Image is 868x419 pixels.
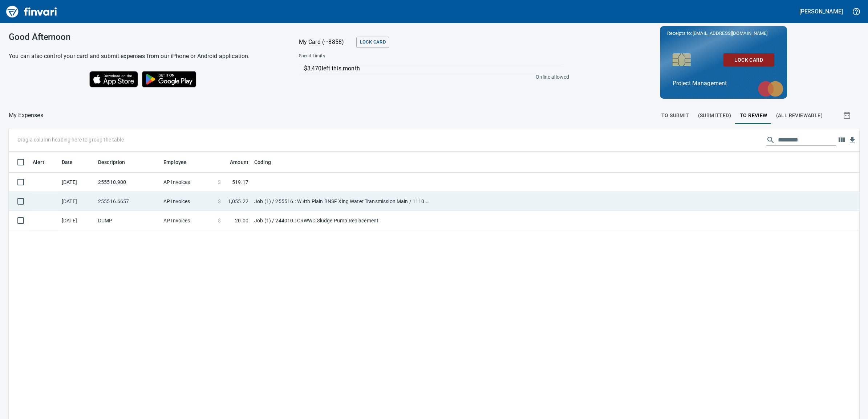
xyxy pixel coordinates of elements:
[98,158,135,167] span: Description
[729,56,768,65] span: Lock Card
[62,158,82,167] span: Date
[9,111,43,120] nav: breadcrumb
[776,111,823,120] span: (All Reviewable)
[218,178,221,186] span: $
[230,158,248,167] span: Amount
[4,3,59,20] img: Finvari
[218,198,221,205] span: $
[673,79,774,88] p: Project Management
[59,211,95,230] td: [DATE]
[299,53,446,60] span: Spend Limits
[95,211,161,230] td: DUMP
[754,77,787,100] img: mastercard.svg
[232,178,248,186] span: 519.17
[138,67,200,91] img: Get it on Google Play
[293,73,569,81] p: Online allowed
[163,158,196,167] span: Employee
[9,111,43,120] p: My Expenses
[235,217,248,224] span: 20.00
[360,38,386,46] span: Lock Card
[836,135,847,145] button: Choose columns to display
[98,158,125,167] span: Description
[220,158,248,167] span: Amount
[723,53,774,67] button: Lock Card
[836,107,859,124] button: Show transactions within a particular date range
[847,135,858,146] button: Download table
[95,192,161,211] td: 255516.6657
[9,32,281,42] h3: Good Afternoon
[251,192,433,211] td: Job (1) / 255516.: W 4th Plain BNSF Xing Water Transmission Main / 1110. .: 12' Trench Box / 5: O...
[667,30,780,37] p: Receipts to:
[304,64,563,73] p: $3,470 left this month
[254,158,271,167] span: Coding
[692,30,768,37] span: [EMAIL_ADDRESS][DOMAIN_NAME]
[62,158,73,167] span: Date
[89,71,138,87] img: Download on the App Store
[9,51,281,61] h6: You can also control your card and submit expenses from our iPhone or Android application.
[33,158,54,167] span: Alert
[161,211,215,230] td: AP Invoices
[59,192,95,211] td: [DATE]
[228,198,248,205] span: 1,055.22
[740,111,767,120] span: To Review
[698,111,731,120] span: (Submitted)
[299,38,353,46] p: My Card (···8858)
[799,8,843,15] h5: [PERSON_NAME]
[95,173,161,192] td: 255510.900
[254,158,280,167] span: Coding
[59,173,95,192] td: [DATE]
[17,136,124,143] p: Drag a column heading here to group the table
[161,173,215,192] td: AP Invoices
[251,211,433,230] td: Job (1) / 244010.: CRWWD Sludge Pump Replacement
[218,217,221,224] span: $
[163,158,187,167] span: Employee
[798,6,845,17] button: [PERSON_NAME]
[661,111,689,120] span: To Submit
[356,37,389,48] button: Lock Card
[33,158,44,167] span: Alert
[161,192,215,211] td: AP Invoices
